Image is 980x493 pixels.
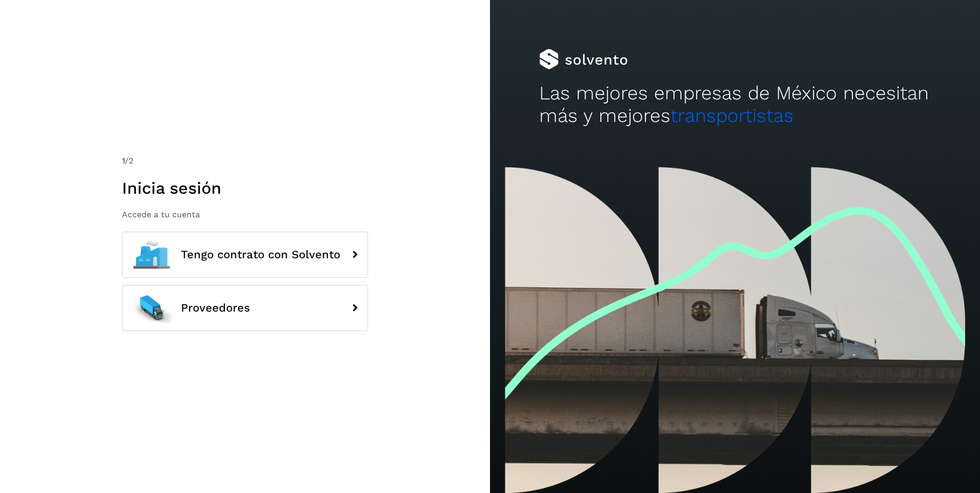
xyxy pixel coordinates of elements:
span: Tengo contrato con Solvento [181,249,340,261]
div: /2 [122,155,368,167]
span: transportistas [670,105,793,127]
h1: Inicia sesión [122,178,368,198]
span: 1 [122,156,125,166]
button: Tengo contrato con Solvento [122,232,368,278]
button: Proveedores [122,285,368,331]
span: Proveedores [181,302,250,314]
h2: Las mejores empresas de México necesitan más y mejores [539,82,931,128]
p: Accede a tu cuenta [122,210,368,219]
